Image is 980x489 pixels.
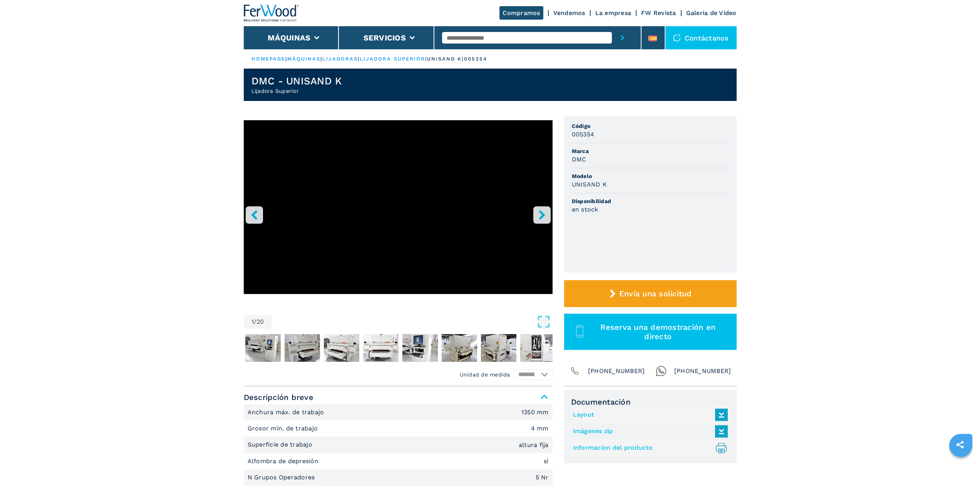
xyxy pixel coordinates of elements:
a: Layout [573,408,724,421]
span: 1 [251,319,254,325]
a: FW Revista [641,9,676,17]
a: La empresa [595,9,632,17]
button: Servicios [364,33,406,42]
span: 20 [256,319,264,325]
em: 5 Nr [536,474,549,481]
nav: Thumbnail Navigation [244,333,553,363]
p: N Grupos Operadores [248,473,317,482]
span: [PHONE_NUMBER] [674,366,731,376]
button: Go to Slide 3 [283,333,322,363]
p: Superficie de trabajo [248,440,315,449]
a: lijadora superior [360,56,426,62]
h3: 005354 [572,130,595,139]
button: Go to Slide 7 [440,333,479,363]
img: 7013ee297f223885f5388e55f8dc9f9c [481,334,516,362]
img: Ferwood [244,5,299,22]
img: Contáctanos [673,34,681,42]
a: Compramos [499,6,543,20]
span: Descripción breve [244,390,553,404]
span: Reserva una demostración en directo [588,323,727,341]
a: máquinas [287,56,321,62]
iframe: Chat [947,454,974,483]
button: Go to Slide 9 [519,333,557,363]
img: 09227cc47334116c42437b19ccf99dd9 [363,334,399,362]
div: Go to Slide 1 [244,120,553,307]
h3: DMC [572,155,586,164]
h3: en stock [572,205,598,214]
span: Envía una solicitud [619,289,692,298]
span: Marca [572,147,729,155]
button: Envía una solicitud [564,280,737,307]
a: lijadoras [322,56,358,62]
iframe: Levigatrice superiore rigenerata - DMC UNISAND K - Ferwoodgroup - 005354 [244,120,553,294]
span: Código [572,122,729,130]
span: | [358,56,359,62]
a: Galeria de Video [686,9,737,17]
img: c4578be49ae85bcd15dd4a47999bd738 [520,334,556,362]
span: / [254,319,256,325]
em: 4 mm [531,425,549,432]
em: 1350 mm [521,409,549,415]
a: Vendemos [553,9,585,17]
em: Unidad de medida [460,371,510,378]
button: Reserva una demostración en directo [564,314,737,350]
img: Whatsapp [656,366,667,376]
button: Go to Slide 8 [479,333,518,363]
button: Go to Slide 5 [362,333,400,363]
p: Grosor mín. de trabajo [248,424,320,433]
p: unisand k | [427,55,464,62]
button: Go to Slide 2 [244,333,282,363]
img: Phone [570,366,580,376]
img: 5c85872b44907752b311fa8789d9bcb5 [442,334,477,362]
h3: UNISAND K [572,180,607,189]
img: d1ea9ac8d3f3a47c38264a0ff6f3d489 [402,334,438,362]
h2: Lijadora Superior [251,87,342,95]
button: Máquinas [268,33,310,42]
p: 005354 [464,55,487,62]
img: e1019a31b358b1013b67003469f410d2 [324,334,359,362]
span: | [425,56,427,62]
a: Imágenes zip [573,425,724,438]
button: Go to Slide 4 [322,333,361,363]
em: sì [544,458,549,464]
button: left-button [246,206,263,223]
a: HOMEPAGE [251,56,286,62]
span: Documentación [571,397,730,407]
span: Modelo [572,172,729,180]
p: Alfombra de depresión [248,457,321,465]
span: Disponibilidad [572,197,729,205]
button: Go to Slide 6 [401,333,439,363]
a: sharethis [950,435,970,454]
button: Open Fullscreen [274,315,551,329]
span: | [320,56,322,62]
button: submit-button [612,26,633,49]
img: 71053183947c595e2f22b18c30ab402d [285,334,320,362]
span: | [285,56,287,62]
button: right-button [533,206,551,223]
a: Informacion del producto [573,442,724,454]
div: Contáctanos [665,26,737,49]
h1: DMC - UNISAND K [251,75,342,87]
span: [PHONE_NUMBER] [588,366,645,376]
img: 7be281d8e73dfd5ea10233bdc4e2e4c0 [245,334,281,362]
p: Anchura máx. de trabajo [248,408,326,417]
em: altura fija [519,442,549,448]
